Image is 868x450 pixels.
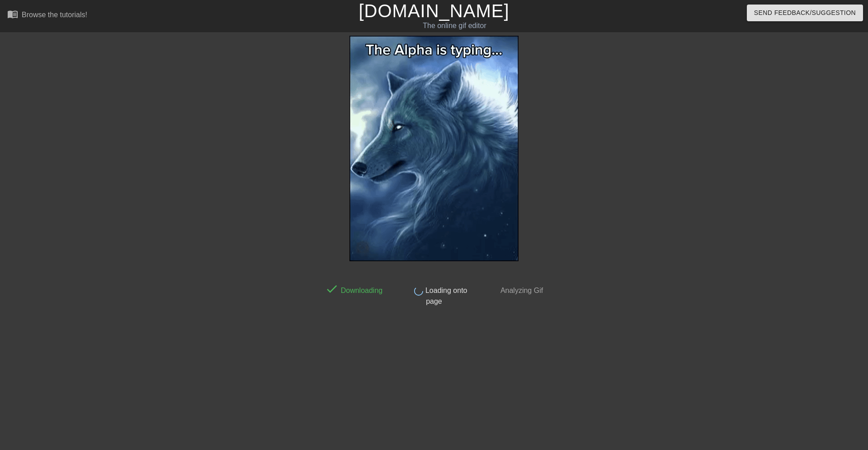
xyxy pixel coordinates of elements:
a: Browse the tutorials! [7,9,87,23]
img: fKAHq.gif [349,36,519,261]
span: done [325,282,339,296]
span: Send Feedback/Suggestion [754,7,856,19]
button: Send Feedback/Suggestion [747,5,863,21]
div: Browse the tutorials! [22,11,87,19]
span: Downloading [339,287,382,294]
span: Loading onto page [423,287,467,305]
span: Analyzing Gif [499,287,543,294]
div: The online gif editor [294,20,615,31]
a: [DOMAIN_NAME] [359,1,509,21]
span: menu_book [7,9,18,19]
